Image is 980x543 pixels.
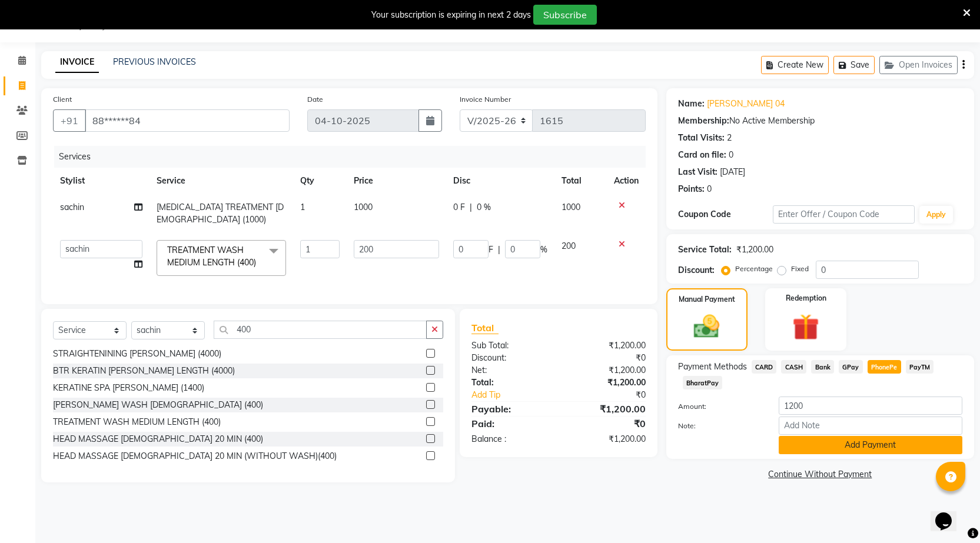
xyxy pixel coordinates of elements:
[460,94,511,105] label: Invoice Number
[53,109,86,132] button: +91
[669,401,770,412] label: Amount:
[446,168,554,194] th: Disc
[453,201,465,214] span: 0 F
[533,5,597,25] button: Subscribe
[85,109,290,132] input: Search by Name/Mobile/Email/Code
[157,202,284,225] span: [MEDICAL_DATA] TREATMENT [DEMOGRAPHIC_DATA] (1000)
[678,166,717,178] div: Last Visit:
[53,94,72,105] label: Client
[371,9,531,21] div: Your subscription is expiring in next 2 days
[879,56,958,74] button: Open Invoices
[729,149,733,161] div: 0
[53,433,263,445] div: HEAD MASSAGE [DEMOGRAPHIC_DATA] 20 MIN (400)
[752,360,777,374] span: CARD
[678,183,705,195] div: Points:
[868,360,901,374] span: PhonePe
[678,208,773,221] div: Coupon Code
[53,450,337,462] div: HEAD MASSAGE [DEMOGRAPHIC_DATA] 20 MIN (WITHOUT WASH)(400)
[256,257,261,268] a: x
[477,201,491,214] span: 0 %
[562,241,576,251] span: 200
[60,202,84,212] span: sachin
[839,360,863,374] span: GPay
[678,132,725,144] div: Total Visits:
[53,382,204,394] div: KERATINE SPA [PERSON_NAME] (1400)
[559,352,655,364] div: ₹0
[678,264,715,277] div: Discount:
[559,339,655,352] div: ₹1,200.00
[53,416,221,428] div: TREATMENT WASH MEDIUM LENGTH (400)
[679,294,735,305] label: Manual Payment
[735,264,773,274] label: Percentage
[53,399,263,411] div: [PERSON_NAME] WASH [DEMOGRAPHIC_DATA] (400)
[559,402,655,416] div: ₹1,200.00
[784,311,828,344] img: _gift.svg
[791,264,809,274] label: Fixed
[463,402,559,416] div: Payable:
[463,433,559,445] div: Balance :
[707,98,785,110] a: [PERSON_NAME] 04
[683,376,723,389] span: BharatPay
[559,377,655,389] div: ₹1,200.00
[463,417,559,431] div: Paid:
[113,56,196,67] a: PREVIOUS INVOICES
[678,149,726,161] div: Card on file:
[707,183,712,195] div: 0
[727,132,732,144] div: 2
[347,168,446,194] th: Price
[463,364,559,377] div: Net:
[559,433,655,445] div: ₹1,200.00
[906,360,934,374] span: PayTM
[167,245,256,268] span: TREATMENT WASH MEDIUM LENGTH (400)
[150,168,293,194] th: Service
[678,115,729,127] div: Membership:
[919,206,953,224] button: Apply
[779,436,962,454] button: Add Payment
[678,361,747,373] span: Payment Methods
[540,244,547,256] span: %
[489,244,493,256] span: F
[931,496,968,531] iframe: chat widget
[811,360,834,374] span: Bank
[559,417,655,431] div: ₹0
[214,321,427,339] input: Search or Scan
[307,94,323,105] label: Date
[53,348,221,360] div: STRAIGHTENINING [PERSON_NAME] (4000)
[463,352,559,364] div: Discount:
[669,468,972,481] a: Continue Without Payment
[54,146,655,168] div: Services
[293,168,347,194] th: Qty
[354,202,373,212] span: 1000
[607,168,646,194] th: Action
[300,202,305,212] span: 1
[786,293,826,304] label: Redemption
[779,417,962,435] input: Add Note
[463,377,559,389] div: Total:
[773,205,915,224] input: Enter Offer / Coupon Code
[562,202,580,212] span: 1000
[833,56,875,74] button: Save
[781,360,806,374] span: CASH
[554,168,607,194] th: Total
[463,339,559,352] div: Sub Total:
[470,201,472,214] span: |
[678,98,705,110] div: Name:
[779,397,962,415] input: Amount
[471,322,499,334] span: Total
[55,52,99,73] a: INVOICE
[498,244,500,256] span: |
[678,244,732,256] div: Service Total:
[53,365,235,377] div: BTR KERATIN [PERSON_NAME] LENGTH (4000)
[559,364,655,377] div: ₹1,200.00
[678,115,962,127] div: No Active Membership
[720,166,745,178] div: [DATE]
[669,421,770,431] label: Note:
[574,389,655,401] div: ₹0
[686,312,727,341] img: _cash.svg
[761,56,829,74] button: Create New
[53,168,150,194] th: Stylist
[736,244,773,256] div: ₹1,200.00
[463,389,574,401] a: Add Tip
